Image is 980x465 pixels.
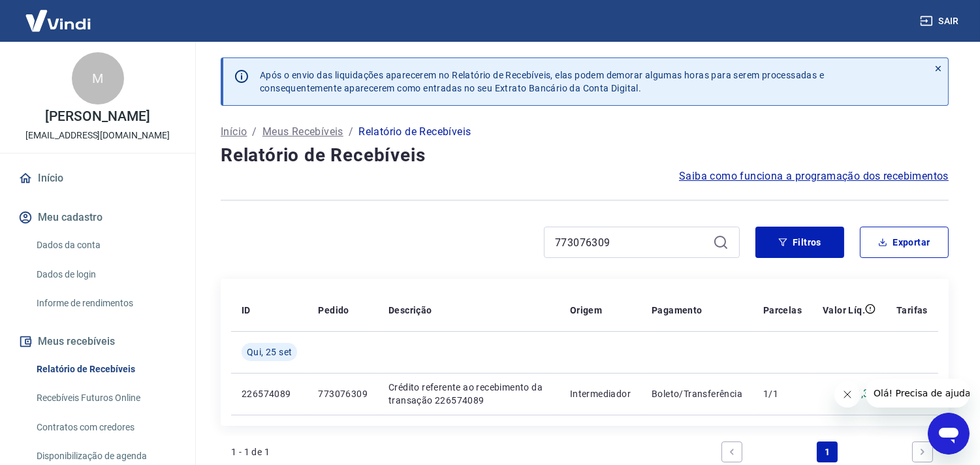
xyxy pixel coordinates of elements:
[31,385,180,411] a: Recebíveis Futuros Online
[318,387,368,400] p: 773076309
[221,142,949,168] h4: Relatório de Recebíveis
[16,327,180,356] button: Meus recebíveis
[817,441,838,462] a: Page 1 is your current page
[570,387,631,400] p: Intermediador
[45,110,150,123] p: [PERSON_NAME]
[247,345,292,359] span: Qui, 25 set
[763,304,802,317] p: Parcelas
[16,1,101,40] img: Vindi
[917,9,964,33] button: Sair
[242,304,251,317] p: ID
[349,124,353,140] p: /
[8,9,110,20] span: Olá! Precisa de ajuda?
[652,304,703,317] p: Pagamento
[928,413,970,455] iframe: Botão para abrir a janela de mensagens
[31,261,180,288] a: Dados de login
[834,381,861,408] iframe: Fechar mensagem
[31,414,180,441] a: Contratos com credores
[318,304,349,317] p: Pedido
[823,304,865,317] p: Valor Líq.
[31,356,180,383] a: Relatório de Recebíveis
[912,441,933,462] a: Next page
[231,445,270,458] p: 1 - 1 de 1
[16,203,180,232] button: Meu cadastro
[262,124,343,140] a: Meus Recebíveis
[242,387,297,400] p: 226574089
[16,164,180,193] a: Início
[570,304,602,317] p: Origem
[555,232,708,252] input: Busque pelo número do pedido
[388,304,432,317] p: Descrição
[25,129,170,142] p: [EMAIL_ADDRESS][DOMAIN_NAME]
[221,124,247,140] a: Início
[763,387,802,400] p: 1/1
[755,227,844,258] button: Filtros
[896,304,928,317] p: Tarifas
[388,381,549,407] p: Crédito referente ao recebimento da transação 226574089
[72,52,124,104] div: M
[721,441,742,462] a: Previous page
[260,69,824,95] p: Após o envio das liquidações aparecerem no Relatório de Recebíveis, elas podem demorar algumas ho...
[31,232,180,259] a: Dados da conta
[31,290,180,317] a: Informe de rendimentos
[679,168,949,184] a: Saiba como funciona a programação dos recebimentos
[652,387,742,400] p: Boleto/Transferência
[860,227,949,258] button: Exportar
[358,124,471,140] p: Relatório de Recebíveis
[252,124,257,140] p: /
[866,379,970,408] iframe: Mensagem da empresa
